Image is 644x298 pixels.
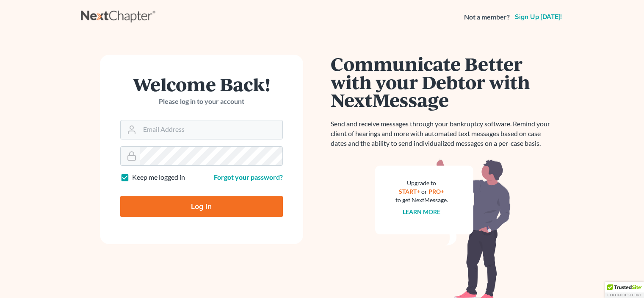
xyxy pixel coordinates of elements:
input: Log In [120,196,283,217]
p: Send and receive messages through your bankruptcy software. Remind your client of hearings and mo... [331,119,555,148]
a: Sign up [DATE]! [513,14,564,20]
span: or [421,188,427,195]
h1: Communicate Better with your Debtor with NextMessage [331,55,555,109]
strong: Not a member? [464,12,510,22]
a: Forgot your password? [214,173,283,181]
input: Email Address [140,120,282,139]
a: START+ [399,188,420,195]
div: Upgrade to [395,179,448,187]
h1: Welcome Back! [120,75,283,93]
a: PRO+ [428,188,444,195]
a: Learn more [403,208,440,215]
div: to get NextMessage. [395,196,448,204]
label: Keep me logged in [132,173,185,182]
div: TrustedSite Certified [605,282,644,298]
p: Please log in to your account [120,97,283,106]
